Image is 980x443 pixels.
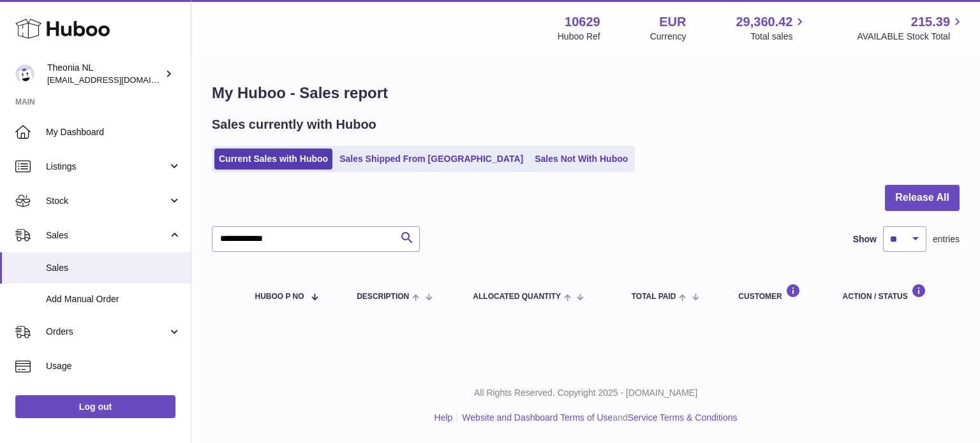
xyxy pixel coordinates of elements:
span: My Dashboard [46,126,181,138]
div: Currency [650,31,687,43]
span: 29,360.42 [736,13,792,31]
span: Add Manual Order [46,293,181,305]
span: Orders [46,326,168,338]
button: Release All [885,185,960,211]
a: Sales Not With Huboo [530,149,632,170]
strong: EUR [659,13,686,31]
a: 29,360.42 Total sales [736,13,807,43]
p: All Rights Reserved. Copyright 2025 - [DOMAIN_NAME] [202,387,970,399]
a: Help [434,412,453,423]
h2: Sales currently with Huboo [212,116,376,133]
a: Website and Dashboard Terms of Use [462,412,612,423]
span: [EMAIL_ADDRESS][DOMAIN_NAME] [47,75,188,85]
span: Huboo P no [255,293,304,301]
a: Log out [15,395,175,418]
h1: My Huboo - Sales report [212,83,960,103]
label: Show [853,233,877,245]
span: Description [357,293,409,301]
div: Huboo Ref [558,31,600,43]
span: Stock [46,195,168,207]
a: Service Terms & Conditions [628,412,738,423]
span: Listings [46,161,168,173]
img: info@wholesomegoods.eu [15,64,34,84]
span: Total paid [632,293,676,301]
span: entries [933,233,960,245]
strong: 10629 [565,13,600,31]
span: AVAILABLE Stock Total [857,31,965,43]
a: Current Sales with Huboo [214,149,332,170]
a: Sales Shipped From [GEOGRAPHIC_DATA] [335,149,528,170]
li: and [457,412,737,424]
span: Total sales [750,31,807,43]
span: ALLOCATED Quantity [473,293,561,301]
span: 215.39 [911,13,950,31]
span: Sales [46,262,181,274]
a: 215.39 AVAILABLE Stock Total [857,13,965,43]
div: Action / Status [843,284,947,301]
div: Customer [738,284,817,301]
span: Sales [46,229,168,242]
div: Theonia NL [47,62,162,86]
span: Usage [46,360,181,372]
